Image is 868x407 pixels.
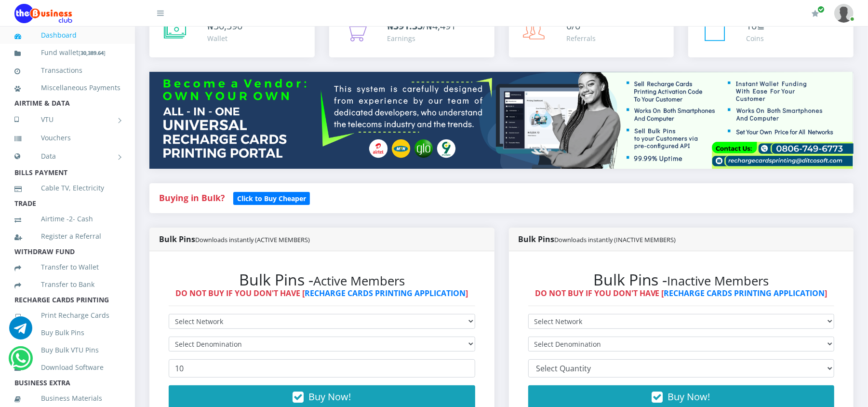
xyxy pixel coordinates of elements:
[387,33,456,43] div: Earnings
[80,49,104,56] b: 30,389.64
[14,77,120,99] a: Miscellaneous Payments
[14,24,120,46] a: Dashboard
[159,192,225,203] strong: Buying in Bulk?
[11,354,31,370] a: Chat for support
[509,9,674,57] a: 0/0 Referrals
[14,177,120,199] a: Cable TV, Electricity
[14,356,120,379] a: Download Software
[14,225,120,247] a: Register a Referral
[305,288,466,298] a: RECHARGE CARDS PRINTING APPLICATION
[14,304,120,326] a: Print Recharge Cards
[149,9,315,57] a: ₦30,390 Wallet
[668,390,710,403] span: Buy Now!
[14,256,120,278] a: Transfer to Wallet
[9,324,32,339] a: Chat for support
[812,10,819,17] i: Renew/Upgrade Subscription
[746,33,765,43] div: Coins
[169,271,475,289] h2: Bulk Pins -
[207,33,242,43] div: Wallet
[79,49,106,56] small: [ ]
[14,127,120,149] a: Vouchers
[233,192,310,203] a: Click to Buy Cheaper
[14,59,120,81] a: Transactions
[14,339,120,361] a: Buy Bulk VTU Pins
[175,288,468,298] strong: DO NOT BUY IF YOU DON'T HAVE [ ]
[159,234,310,244] strong: Bulk Pins
[555,235,676,244] small: Downloads instantly (INACTIVE MEMBERS)
[528,271,835,289] h2: Bulk Pins -
[834,4,854,23] img: User
[14,208,120,230] a: Airtime -2- Cash
[149,72,854,168] img: multitenant_rcp.png
[14,4,72,23] img: Logo
[535,288,828,298] strong: DO NOT BUY IF YOU DON'T HAVE [ ]
[329,9,494,57] a: ₦391.35/₦4,491 Earnings
[14,41,120,64] a: Fund wallet[30,389.64]
[668,272,769,289] small: Inactive Members
[313,272,405,289] small: Active Members
[519,234,676,244] strong: Bulk Pins
[817,6,825,13] span: Renew/Upgrade Subscription
[567,33,596,43] div: Referrals
[14,108,120,132] a: VTU
[237,194,306,203] b: Click to Buy Cheaper
[14,273,120,296] a: Transfer to Bank
[195,235,310,244] small: Downloads instantly (ACTIVE MEMBERS)
[308,390,351,403] span: Buy Now!
[664,288,825,298] a: RECHARGE CARDS PRINTING APPLICATION
[14,322,120,344] a: Buy Bulk Pins
[169,359,475,378] input: Enter Quantity
[14,144,120,168] a: Data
